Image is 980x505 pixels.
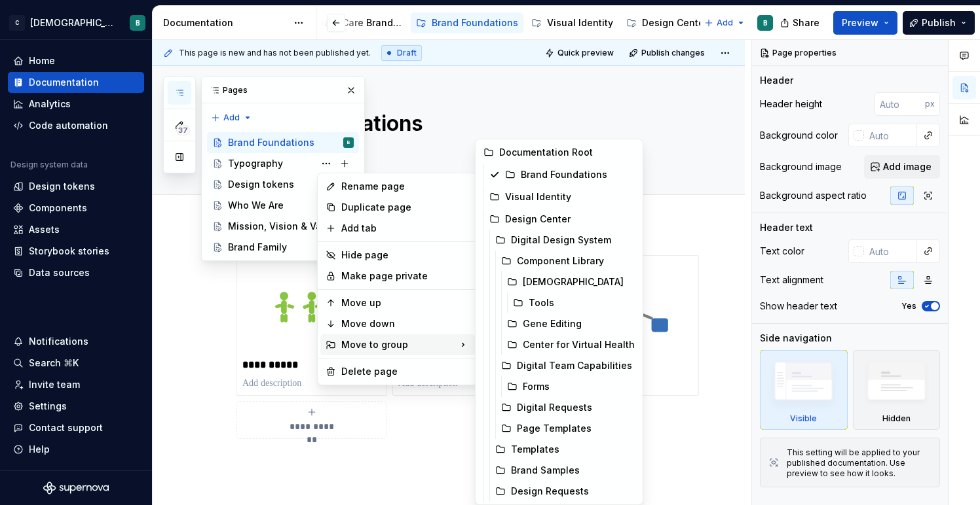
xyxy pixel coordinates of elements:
div: Duplicate page [341,201,470,214]
div: Make page private [341,270,470,283]
div: Add tab [341,222,470,235]
div: Move down [341,317,470,330]
div: Hide page [341,249,470,262]
div: Rename page [341,180,470,193]
div: Move up [341,296,470,309]
div: Delete page [341,365,470,378]
div: Move to group [320,334,475,355]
